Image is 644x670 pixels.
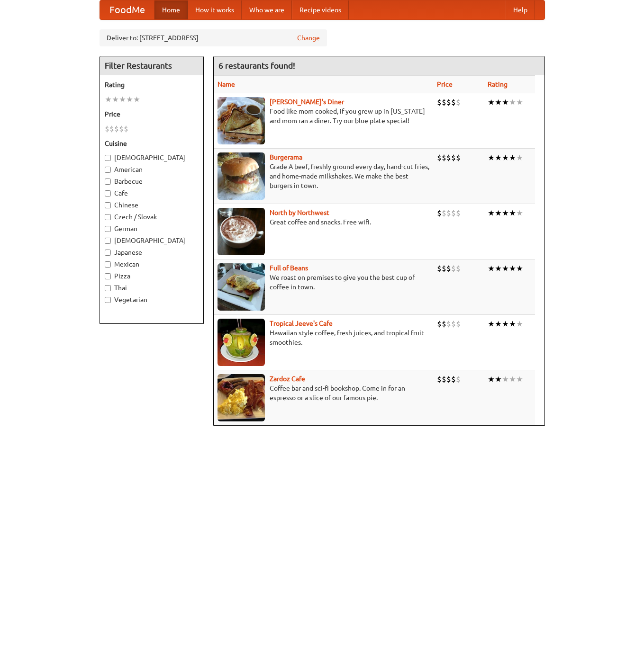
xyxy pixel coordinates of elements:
[442,263,446,274] li: $
[292,0,349,19] a: Recipe videos
[451,97,456,107] li: $
[495,208,502,218] li: ★
[105,297,111,303] input: Vegetarian
[126,94,133,105] li: ★
[105,212,199,222] label: Czech / Slovak
[451,374,456,384] li: $
[509,263,516,274] li: ★
[437,263,442,274] li: $
[451,208,456,218] li: $
[446,263,451,274] li: $
[270,320,333,327] b: Tropical Jeeve's Cafe
[446,374,451,384] li: $
[516,374,523,384] li: ★
[105,285,111,291] input: Thai
[105,238,111,244] input: [DEMOGRAPHIC_DATA]
[509,97,516,107] li: ★
[105,248,199,257] label: Japanese
[516,319,523,329] li: ★
[105,295,199,304] label: Vegetarian
[105,188,199,198] label: Cafe
[105,139,199,148] h5: Cuisine
[270,264,308,272] a: Full of Beans
[488,152,495,163] li: ★
[218,152,265,200] img: burgerama.jpg
[105,226,111,232] input: German
[446,97,451,107] li: $
[456,97,461,107] li: $
[509,152,516,163] li: ★
[105,80,199,89] h5: Rating
[100,29,327,46] div: Deliver to: [STREET_ADDRESS]
[133,94,140,105] li: ★
[105,190,111,197] input: Cafe
[495,319,502,329] li: ★
[105,224,199,233] label: German
[105,259,199,269] label: Mexican
[456,319,461,329] li: $
[105,273,111,279] input: Pizza
[105,200,199,210] label: Chinese
[502,152,509,163] li: ★
[114,124,119,134] li: $
[242,0,292,19] a: Who we are
[109,124,114,134] li: $
[270,209,329,216] a: North by Northwest
[451,319,456,329] li: $
[456,152,461,163] li: $
[270,98,344,106] b: [PERSON_NAME]'s Diner
[446,208,451,218] li: $
[105,250,111,256] input: Japanese
[218,319,265,366] img: jeeves.jpg
[119,94,126,105] li: ★
[516,97,523,107] li: ★
[488,374,495,384] li: ★
[218,107,429,125] p: Food like mom cooked, if you grew up in [US_STATE] and mom ran a diner. Try our blue plate special!
[506,0,535,19] a: Help
[442,97,446,107] li: $
[437,80,453,88] a: Price
[124,124,128,134] li: $
[502,319,509,329] li: ★
[502,97,509,107] li: ★
[105,261,111,268] input: Mexican
[270,375,305,383] a: Zardoz Cafe
[451,152,456,163] li: $
[456,374,461,384] li: $
[105,177,199,186] label: Barbecue
[218,80,235,88] a: Name
[516,208,523,218] li: ★
[437,208,442,218] li: $
[495,263,502,274] li: ★
[446,152,451,163] li: $
[488,263,495,274] li: ★
[270,153,302,161] a: Burgerama
[516,263,523,274] li: ★
[105,165,199,174] label: American
[105,179,111,185] input: Barbecue
[218,97,265,144] img: sallys.jpg
[105,155,111,161] input: [DEMOGRAPHIC_DATA]
[218,384,429,402] p: Coffee bar and sci-fi bookshop. Come in for an espresso or a slice of our famous pie.
[297,33,320,43] a: Change
[218,61,295,70] ng-pluralize: 6 restaurants found!
[509,374,516,384] li: ★
[105,283,199,293] label: Thai
[105,236,199,245] label: [DEMOGRAPHIC_DATA]
[105,202,111,208] input: Chinese
[509,208,516,218] li: ★
[502,263,509,274] li: ★
[105,124,109,134] li: $
[105,94,112,105] li: ★
[451,263,456,274] li: $
[218,208,265,255] img: north.jpg
[218,328,429,347] p: Hawaiian style coffee, fresh juices, and tropical fruit smoothies.
[509,319,516,329] li: ★
[105,271,199,281] label: Pizza
[112,94,119,105] li: ★
[218,162,429,190] p: Grade A beef, freshly ground every day, hand-cut fries, and home-made milkshakes. We make the bes...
